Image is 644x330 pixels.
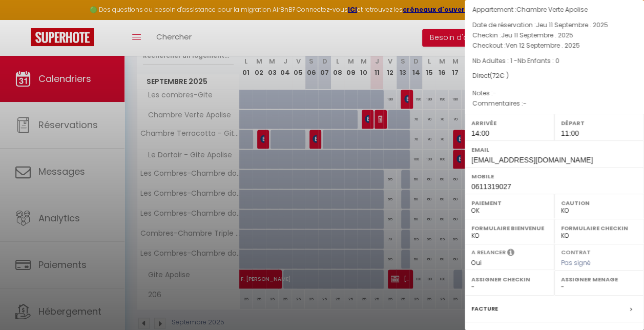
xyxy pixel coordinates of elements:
[471,274,548,284] label: Assigner Checkin
[517,56,559,65] span: Nb Enfants : 0
[561,274,637,284] label: Assigner Menage
[472,98,636,109] p: Commentaires :
[471,198,548,208] label: Paiement
[501,31,573,39] span: Jeu 11 Septembre . 2025
[561,129,579,137] span: 11:00
[506,41,580,50] span: Ven 12 Septembre . 2025
[471,171,637,181] label: Mobile
[472,56,559,65] span: Nb Adultes : 1 -
[516,5,588,14] span: Chambre Verte Apolise
[471,248,506,257] label: A relancer
[471,303,498,314] label: Facture
[471,223,548,233] label: Formulaire Bienvenue
[561,248,591,255] label: Contrat
[471,156,593,164] span: [EMAIL_ADDRESS][DOMAIN_NAME]
[523,99,527,108] span: -
[492,71,500,80] span: 72
[561,223,637,233] label: Formulaire Checkin
[561,118,637,128] label: Départ
[472,71,636,81] div: Direct
[472,40,636,51] p: Checkout :
[490,71,509,80] span: ( € )
[536,20,608,29] span: Jeu 11 Septembre . 2025
[493,89,496,97] span: -
[472,88,636,98] p: Notes :
[561,258,591,267] span: Pas signé
[471,182,511,191] span: 0611319027
[600,284,636,322] iframe: Chat
[472,30,636,40] p: Checkin :
[471,118,548,128] label: Arrivée
[472,5,636,15] p: Appartement :
[8,4,39,35] button: Ouvrir le widget de chat LiveChat
[472,20,636,30] p: Date de réservation :
[471,145,637,155] label: Email
[471,129,489,137] span: 14:00
[507,248,514,259] i: Sélectionner OUI si vous souhaiter envoyer les séquences de messages post-checkout
[561,198,637,208] label: Caution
